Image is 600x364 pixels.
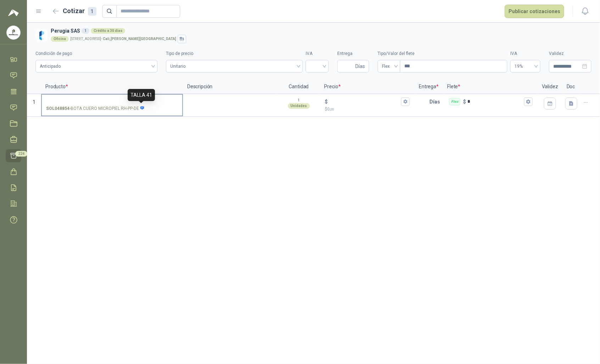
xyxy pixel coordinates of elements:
[128,89,155,101] div: TALLA 41
[166,50,303,57] label: Tipo de precio
[549,50,591,57] label: Validez
[320,80,415,94] p: Precio
[51,27,589,35] h3: Perugia SAS
[515,61,536,72] span: 19%
[443,80,538,94] p: Flete
[505,5,564,18] button: Publicar cotizaciones
[46,99,178,105] input: SOL048854-BOTA CUERO MICROPIEL RH-PP-DE
[6,149,21,162] a: 224
[325,106,410,113] p: $
[415,80,443,94] p: Entrega
[330,107,334,111] span: ,00
[401,97,410,106] button: $$0,00
[46,105,145,112] p: - BOTA CUERO MICROPIEL RH-PP-DE
[183,80,278,94] p: Descripción
[15,151,27,157] span: 224
[8,9,19,17] img: Logo peakr
[82,28,89,34] div: 1
[40,61,153,72] span: Anticipado
[510,50,540,57] label: IVA
[378,50,507,57] label: Tipo/Valor del flete
[46,105,70,112] strong: SOL048854
[524,97,533,106] button: Flex $
[337,50,369,57] label: Entrega
[328,107,334,112] span: 0
[278,80,320,94] p: Cantidad
[41,80,183,94] p: Producto
[325,98,328,106] p: $
[467,99,523,104] input: Flex $
[382,61,396,72] span: Flex
[329,99,400,104] input: $$0,00
[429,95,443,109] p: Días
[91,28,125,34] div: Crédito a 30 días
[449,98,460,105] div: Flex
[562,80,580,94] p: Doc
[70,37,176,41] p: [STREET_ADDRESS] -
[51,36,69,42] div: Oficina
[538,80,562,94] p: Validez
[298,97,300,103] p: 1
[33,99,35,105] span: 1
[463,98,466,106] p: $
[288,103,310,109] div: Unidades
[35,29,48,41] img: Company Logo
[306,50,329,57] label: IVA
[35,50,157,57] label: Condición de pago
[88,7,96,16] div: 1
[170,61,299,72] span: Unitario
[7,26,20,39] img: Company Logo
[355,60,365,72] span: Días
[103,37,176,41] strong: Cali , [PERSON_NAME][GEOGRAPHIC_DATA]
[63,6,96,16] h2: Cotizar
